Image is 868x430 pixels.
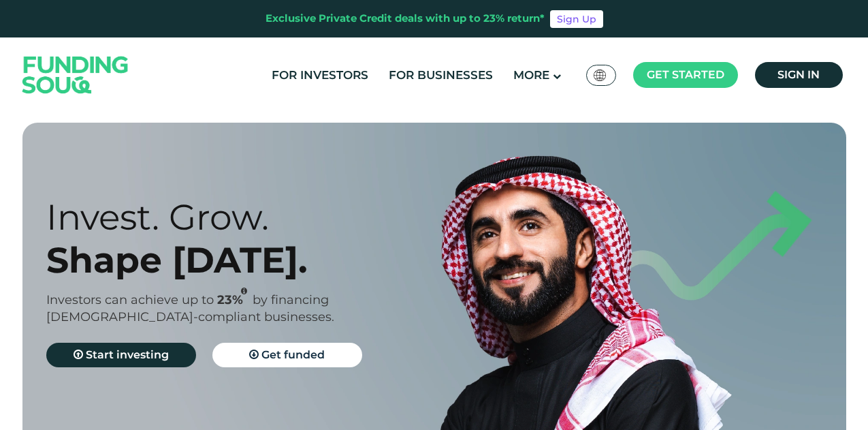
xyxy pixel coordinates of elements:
[241,288,247,295] i: 23% IRR (expected) ~ 15% Net yield (expected)
[46,239,458,281] div: Shape [DATE].
[261,348,325,361] span: Get funded
[217,292,253,307] span: 23%
[46,292,334,324] span: by financing [DEMOGRAPHIC_DATA]-compliant businesses.
[755,62,843,88] a: Sign in
[385,64,496,87] a: For Businesses
[46,292,214,307] span: Investors can achieve up to
[266,11,545,27] div: Exclusive Private Credit deals with up to 23% return*
[46,343,196,367] a: Start investing
[86,348,169,361] span: Start investing
[9,40,142,109] img: Logo
[647,68,724,81] span: Get started
[46,196,458,239] div: Invest. Grow.
[550,10,603,28] a: Sign Up
[594,70,606,81] img: SA Flag
[513,68,549,82] span: More
[777,68,820,81] span: Sign in
[212,343,362,367] a: Get funded
[268,64,372,87] a: For Investors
